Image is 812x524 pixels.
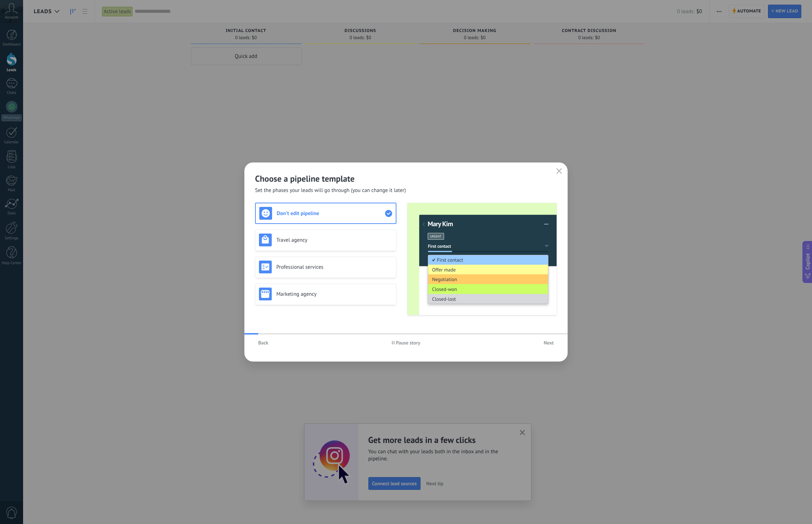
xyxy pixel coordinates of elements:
[544,340,554,345] span: Next
[276,237,393,244] h3: Travel agency
[255,337,271,348] button: Back
[255,173,557,184] h2: Choose a pipeline template
[255,187,406,194] span: Set the phases your leads will go through (you can change it later)
[258,340,268,345] span: Back
[389,337,424,348] button: Pause story
[541,337,557,348] button: Next
[276,291,393,298] h3: Marketing agency
[277,210,385,217] h3: Don't edit pipeline
[396,340,421,345] span: Pause story
[276,264,393,271] h3: Professional services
